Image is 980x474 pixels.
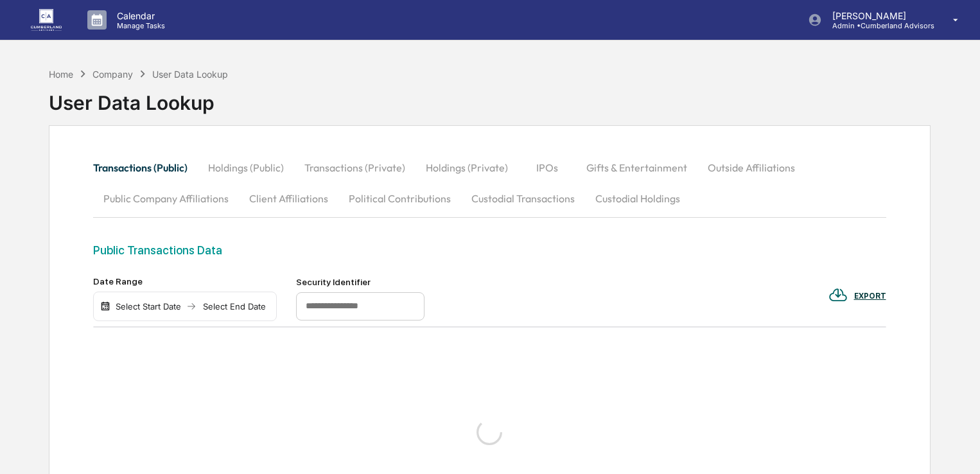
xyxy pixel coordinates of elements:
div: Home [49,69,73,80]
button: Public Company Affiliations [93,183,239,214]
img: arrow right [186,301,197,312]
img: EXPORT [828,285,848,304]
button: Client Affiliations [239,183,338,214]
button: Outside Affiliations [697,152,805,183]
button: Holdings (Private) [416,152,518,183]
div: Select Start Date [113,301,184,312]
div: User Data Lookup [49,81,229,114]
button: Custodial Transactions [461,183,585,214]
button: IPOs [518,152,576,183]
img: calendar [100,301,110,312]
p: Calendar [107,10,171,21]
button: Custodial Holdings [585,183,690,214]
p: [PERSON_NAME] [822,10,934,21]
div: secondary tabs example [93,152,886,214]
div: Security Identifier [296,277,424,287]
img: logo [31,9,62,30]
div: Select End Date [199,301,270,312]
p: Admin • Cumberland Advisors [822,21,934,30]
p: Manage Tasks [107,21,171,30]
div: Public Transactions Data [93,243,886,257]
button: Transactions (Private) [294,152,416,183]
button: Transactions (Public) [93,152,198,183]
div: EXPORT [854,292,886,301]
button: Gifts & Entertainment [576,152,697,183]
button: Political Contributions [338,183,461,214]
button: Holdings (Public) [198,152,294,183]
div: Company [92,69,133,80]
div: User Data Lookup [152,69,228,80]
div: Date Range [93,276,277,286]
